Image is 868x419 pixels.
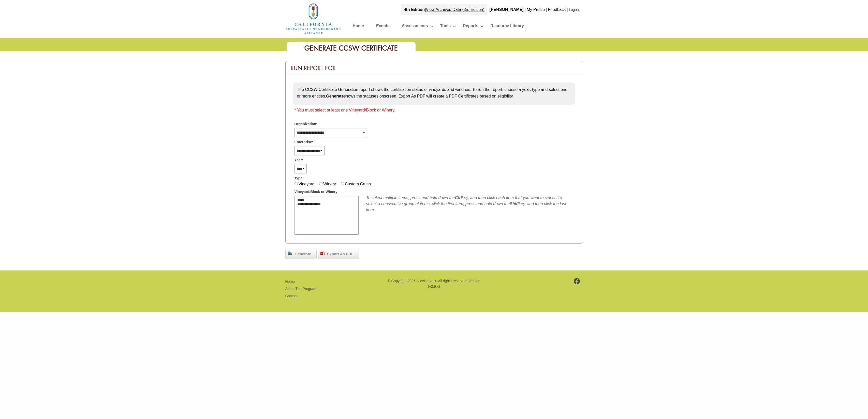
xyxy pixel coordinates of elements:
strong: Generate [326,94,344,98]
span: Year: [295,157,303,163]
div: | [401,4,487,15]
div: | [524,4,526,15]
span: Generate [292,251,314,257]
a: Reports [463,22,478,31]
a: Resource Library [491,22,524,31]
strong: 4th Edition [404,7,425,12]
a: Tools [440,22,451,31]
p: The CCSW Certificate Generation report shows the certification status of vineyards and wineries. ... [297,86,571,99]
label: Winery [323,182,336,186]
span: Type: [295,175,304,181]
img: doc_pdf.png [320,251,325,255]
b: Shift [510,202,519,206]
a: View Archived Data (3rd Edition) [426,7,484,12]
div: Run Report For [286,61,583,75]
a: Home [353,22,364,31]
span: Enterprise: [295,139,313,145]
a: Generate [285,249,317,259]
a: Export As PDF [318,249,359,259]
span: Organization: [295,121,317,127]
img: chart_bar.png [288,251,292,255]
label: Custom Crush [345,182,371,186]
b: [PERSON_NAME] [490,7,524,12]
div: | [545,4,547,15]
b: Ctrl [455,196,462,200]
span: Vineyard/Block or Winery: [295,189,339,195]
img: logo_cswa2x.png [285,3,341,35]
label: Vineyard [299,182,315,186]
span: Export As PDF [325,251,356,257]
span: Generate CCSW Certificate [304,44,398,53]
a: Feedback [548,7,566,12]
a: Events [376,22,389,31]
a: Assessments [402,22,428,31]
img: footer-facebook.png [574,278,580,284]
a: Home [285,16,341,21]
a: My Profile [527,7,545,12]
a: Contact [285,294,298,298]
a: Home [285,280,295,284]
p: © Copyright 2025 SureHarvest. All rights reserved. Version (v2.9.4) [387,278,481,289]
div: To select multiple items, press and hold down the key, and then click each item that you want to ... [366,195,574,213]
span: * You must select at least one Vineyard/Block or Winery. [295,108,395,112]
a: Logout [569,8,580,12]
a: About The Program [285,287,316,291]
div: | [566,4,568,15]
